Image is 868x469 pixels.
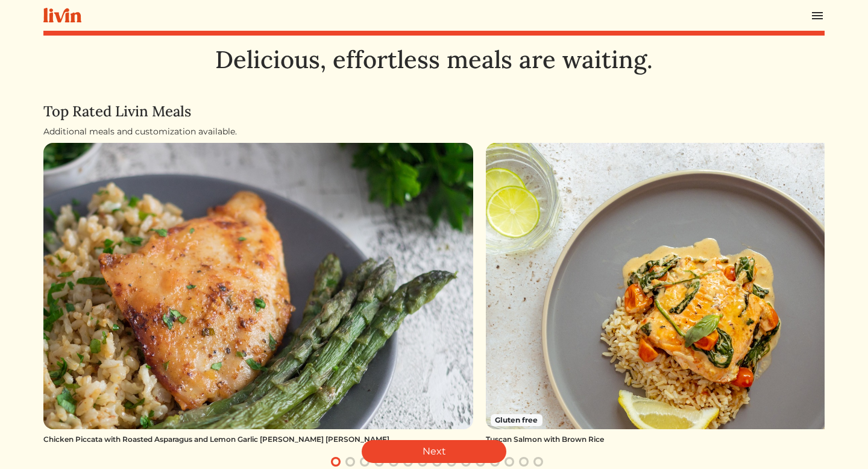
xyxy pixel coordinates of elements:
img: livin-logo-a0d97d1a881af30f6274990eb6222085a2533c92bbd1e4f22c21b4f0d0e3210c.svg [43,8,81,23]
h1: Delicious, effortless meals are waiting. [43,45,825,74]
a: Next [362,440,506,463]
div: Chicken Piccata with Roasted Asparagus and Lemon Garlic [PERSON_NAME] [PERSON_NAME] [43,434,473,445]
span: Gluten free [491,414,543,426]
h4: Top Rated Livin Meals [43,103,825,121]
img: Chicken Piccata with Roasted Asparagus and Lemon Garlic Herb Brown Rice [43,143,473,429]
img: menu_hamburger-cb6d353cf0ecd9f46ceae1c99ecbeb4a00e71ca567a856bd81f57e9d8c17bb26.svg [810,8,825,23]
div: Additional meals and customization available. [43,125,825,138]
